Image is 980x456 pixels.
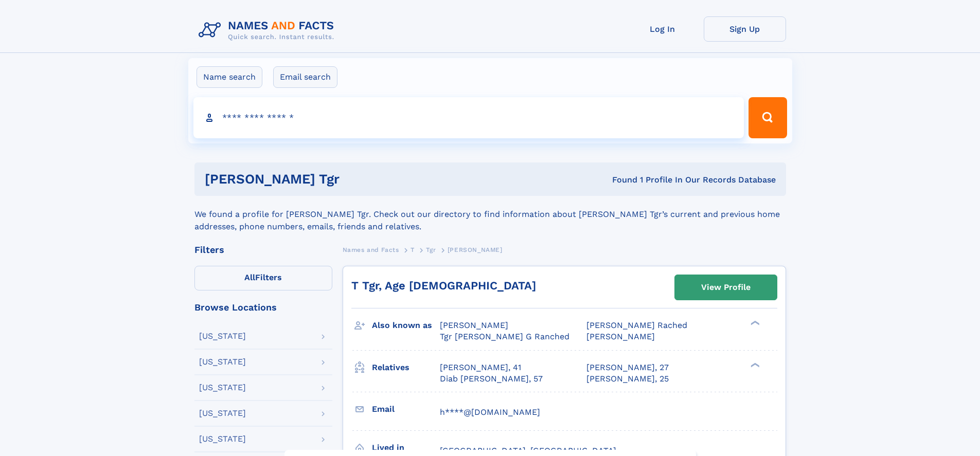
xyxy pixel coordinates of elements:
[343,243,399,256] a: Names and Facts
[372,359,440,376] h3: Relatives
[205,173,476,186] h1: [PERSON_NAME] Tgr
[701,276,751,299] div: View Profile
[193,97,744,138] input: search input
[586,362,669,373] a: [PERSON_NAME], 27
[704,16,786,42] a: Sign Up
[440,332,569,341] span: Tgr [PERSON_NAME] G Ranched
[372,400,440,418] h3: Email
[199,435,246,443] div: [US_STATE]
[199,384,246,392] div: [US_STATE]
[476,174,776,186] div: Found 1 Profile In Our Records Database
[372,317,440,334] h3: Also known as
[748,320,760,326] div: ❯
[426,243,436,256] a: Tgr
[194,266,332,290] label: Filters
[199,358,246,366] div: [US_STATE]
[440,446,616,455] span: [GEOGRAPHIC_DATA], [GEOGRAPHIC_DATA]
[621,16,704,42] a: Log In
[199,332,246,340] div: [US_STATE]
[194,303,332,312] div: Browse Locations
[244,272,255,282] span: All
[440,362,521,373] a: [PERSON_NAME], 41
[448,246,503,253] span: [PERSON_NAME]
[273,66,337,88] label: Email search
[351,279,536,292] a: T Tgr, Age [DEMOGRAPHIC_DATA]
[440,373,543,385] a: Diab [PERSON_NAME], 57
[197,66,262,88] label: Name search
[440,320,508,330] span: [PERSON_NAME]
[199,409,246,417] div: [US_STATE]
[675,275,777,300] a: View Profile
[411,243,415,256] a: T
[194,196,786,233] div: We found a profile for [PERSON_NAME] Tgr. Check out our directory to find information about [PERS...
[749,97,787,138] button: Search Button
[586,373,669,385] a: [PERSON_NAME], 25
[586,320,687,330] span: [PERSON_NAME] Rached
[194,16,343,44] img: Logo Names and Facts
[748,361,760,368] div: ❯
[194,245,332,254] div: Filters
[426,246,436,253] span: Tgr
[411,246,415,253] span: T
[586,332,655,341] span: [PERSON_NAME]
